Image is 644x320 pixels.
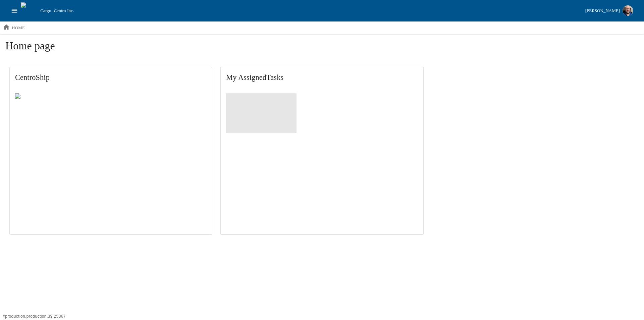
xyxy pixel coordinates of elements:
div: Cargo - [38,7,582,14]
span: Tasks [266,73,283,82]
p: home [12,25,25,31]
button: open drawer [8,4,21,17]
div: [PERSON_NAME] [585,7,620,15]
img: Centro ship [15,93,48,101]
img: cargo logo [21,2,38,19]
img: Profile image [623,5,633,16]
span: Centro Inc. [54,8,74,13]
span: CentroShip [15,73,207,83]
h1: Home page [5,39,639,57]
button: [PERSON_NAME] [583,3,636,18]
span: My Assigned [226,73,418,83]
